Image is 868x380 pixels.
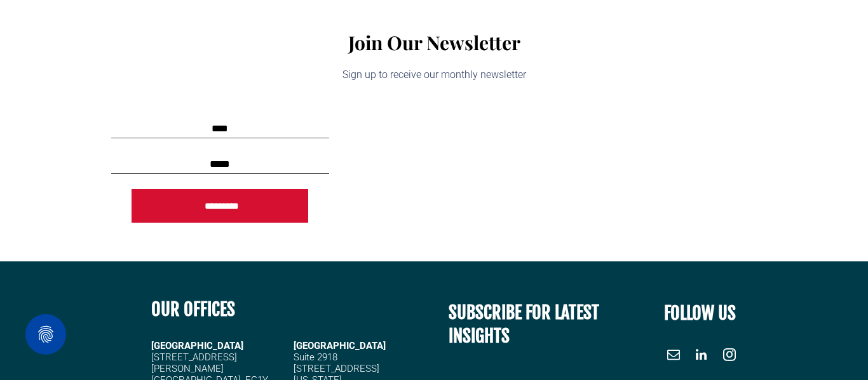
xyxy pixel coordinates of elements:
span: Suite 2918 [294,351,337,363]
span: [STREET_ADDRESS] [294,363,379,374]
a: HOME [351,22,390,41]
a: WHAT WE DO [513,22,594,41]
a: linkedin [692,345,711,367]
a: MARKETS [593,22,660,41]
a: OUR PEOPLE [445,22,513,41]
font: FOLLOW US [664,302,736,324]
a: CONTACT [789,22,843,41]
a: instagram [720,345,739,367]
a: CASE STUDIES [661,22,735,41]
a: ABOUT [390,22,445,41]
b: OUR OFFICES [151,298,235,320]
a: INSIGHTS [735,22,789,41]
strong: [GEOGRAPHIC_DATA] [151,340,243,351]
img: Go to Homepage [24,18,137,53]
span: [GEOGRAPHIC_DATA] [294,340,386,351]
span: Sign up to receive our monthly newsletter [342,69,526,81]
a: email [664,345,683,367]
span: SUBSCRIBE FOR LATEST INSIGHTS [449,301,599,347]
